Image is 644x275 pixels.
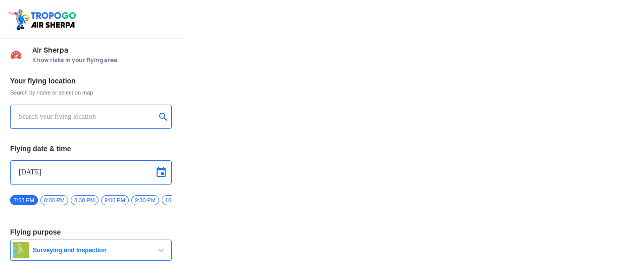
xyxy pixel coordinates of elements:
h3: Flying purpose [10,228,172,236]
input: Select Date [19,166,163,178]
h3: Flying date & time [10,145,172,152]
span: Air Sherpa [32,46,172,54]
span: 8:30 PM [71,195,98,205]
h3: Your flying location [10,77,172,84]
span: 9:30 PM [131,195,159,205]
span: 8:00 PM [40,195,68,205]
span: Know risks in your flying area [32,56,172,64]
span: 7:53 PM [10,195,38,205]
span: 9:00 PM [101,195,129,205]
span: Surveying and Inspection [29,246,155,254]
input: Search your flying location [19,111,156,123]
span: 10:00 PM [162,195,192,205]
img: Risk Scores [10,49,22,61]
span: Search by name or select on map [10,88,172,97]
img: ic_tgdronemaps.svg [8,8,79,31]
img: survey.png [13,242,29,258]
button: Surveying and Inspection [10,240,172,261]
